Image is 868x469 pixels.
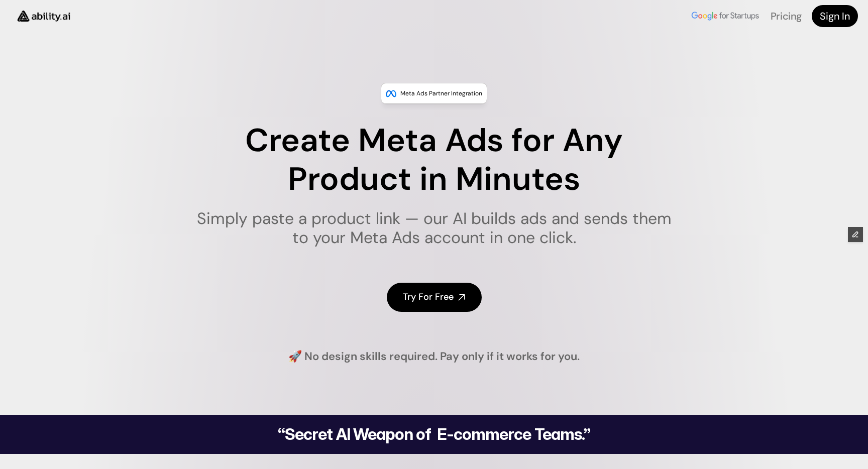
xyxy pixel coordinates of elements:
[403,291,454,303] h4: Try For Free
[771,10,802,23] a: Pricing
[812,5,858,27] a: Sign In
[288,349,580,365] h4: 🚀 No design skills required. Pay only if it works for you.
[848,227,863,242] button: Edit Framer Content
[820,9,850,23] h4: Sign In
[400,88,482,98] p: Meta Ads Partner Integration
[190,209,678,248] h1: Simply paste a product link — our AI builds ads and sends them to your Meta Ads account in one cl...
[190,122,678,199] h1: Create Meta Ads for Any Product in Minutes
[387,283,482,311] a: Try For Free
[252,426,616,442] h2: “Secret AI Weapon of E-commerce Teams.”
